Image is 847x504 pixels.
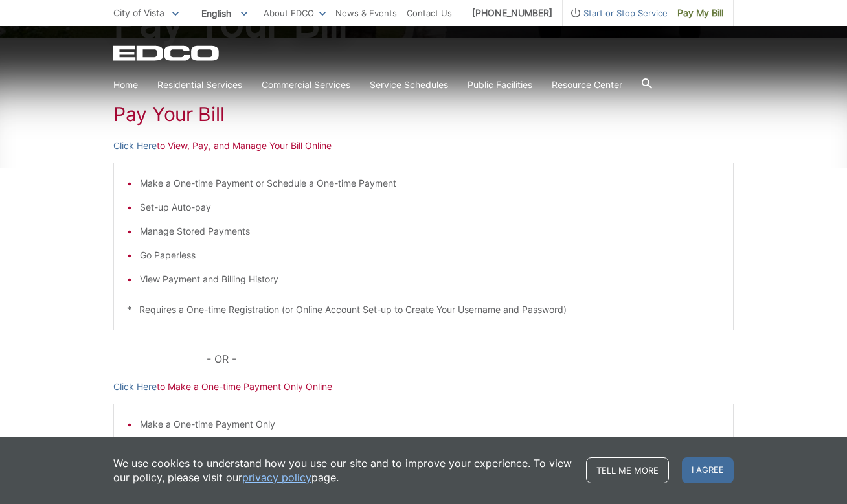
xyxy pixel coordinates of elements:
li: Set-up Auto-pay [140,200,720,214]
a: Service Schedules [370,78,448,92]
a: Tell me more [586,457,669,483]
a: Click Here [113,139,157,153]
li: Go Paperless [140,248,720,262]
p: - OR - [207,350,734,368]
p: to View, Pay, and Manage Your Bill Online [113,139,734,153]
p: * Requires a One-time Registration (or Online Account Set-up to Create Your Username and Password) [127,303,720,317]
p: to Make a One-time Payment Only Online [113,380,734,394]
a: Residential Services [157,78,242,92]
a: Click Here [113,380,157,394]
a: privacy policy [242,470,311,485]
span: Pay My Bill [677,6,723,20]
span: City of Vista [113,7,164,18]
span: I agree [682,457,734,483]
a: Public Facilities [468,78,532,92]
li: Manage Stored Payments [140,224,720,238]
h1: Pay Your Bill [113,102,734,126]
p: We use cookies to understand how you use our site and to improve your experience. To view our pol... [113,456,573,485]
li: Make a One-time Payment or Schedule a One-time Payment [140,176,720,190]
a: News & Events [335,6,397,20]
li: Make a One-time Payment Only [140,417,720,431]
a: Home [113,78,138,92]
a: EDCD logo. Return to the homepage. [113,45,221,61]
a: Commercial Services [262,78,350,92]
a: Contact Us [407,6,452,20]
span: English [192,3,257,24]
li: View Payment and Billing History [140,272,720,286]
a: About EDCO [264,6,326,20]
a: Resource Center [552,78,622,92]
